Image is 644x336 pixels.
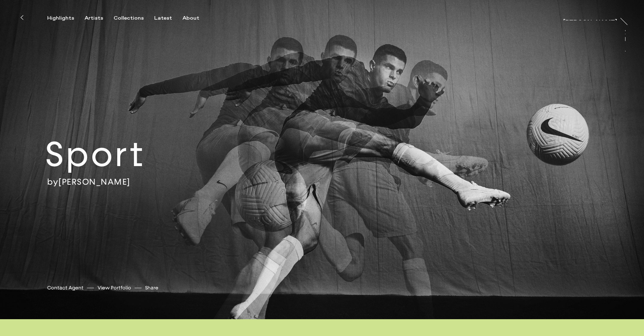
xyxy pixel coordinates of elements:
[85,15,114,21] button: Artists
[620,28,626,58] div: At Trayler
[563,13,617,20] a: [PERSON_NAME]
[47,15,85,21] button: Highlights
[47,176,58,187] span: by
[47,15,74,21] div: Highlights
[625,28,632,57] a: At Trayler
[98,284,131,292] a: View Portfolio
[47,284,84,292] a: Contact Agent
[145,283,158,293] button: Share
[183,15,199,21] div: About
[58,176,130,187] a: [PERSON_NAME]
[85,15,103,21] div: Artists
[154,15,183,21] button: Latest
[114,15,154,21] button: Collections
[114,15,144,21] div: Collections
[183,15,210,21] button: About
[45,132,193,176] h2: Sport
[154,15,172,21] div: Latest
